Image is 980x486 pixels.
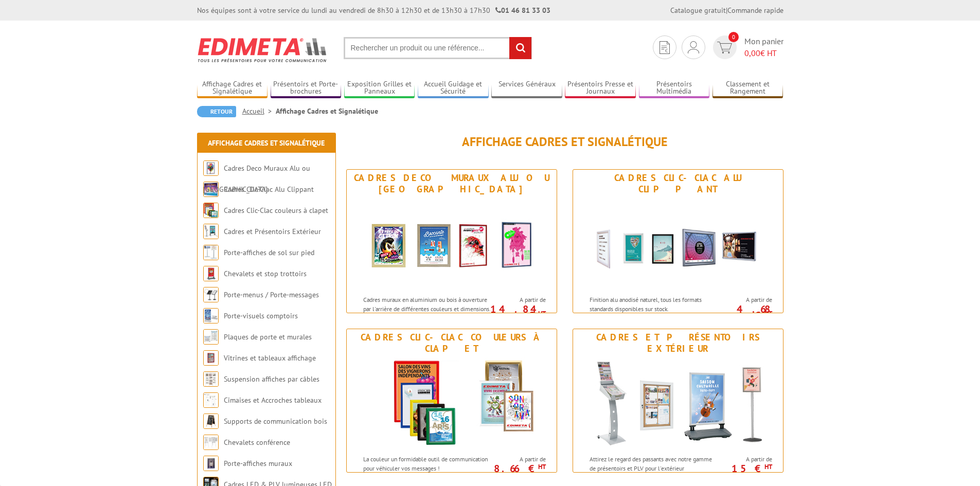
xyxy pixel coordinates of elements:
input: Rechercher un produit ou une référence... [344,37,532,59]
a: Présentoirs Multimédia [639,80,710,97]
p: 8.66 € [488,465,546,472]
a: Cadres et Présentoirs Extérieur Cadres et Présentoirs Extérieur Attirez le regard des passants av... [573,329,783,473]
a: Porte-affiches de sol sur pied [224,248,314,257]
a: Plaques de porte et murales [224,332,312,341]
img: Plaques de porte et murales [203,329,219,345]
img: Porte-affiches de sol sur pied [203,245,219,260]
span: A partir de [493,455,546,463]
img: devis rapide [717,42,732,53]
a: Cadres Deco Muraux Alu ou [GEOGRAPHIC_DATA] [203,164,310,194]
a: Services Généraux [491,80,562,97]
a: Cadres Clic-Clac Alu Clippant [224,185,314,194]
input: rechercher [509,37,531,59]
div: Cadres Clic-Clac Alu Clippant [576,172,780,195]
span: Mon panier [744,35,783,59]
p: Attirez le regard des passants avec notre gamme de présentoirs et PLV pour l'extérieur [590,455,717,472]
a: Commande rapide [727,6,783,15]
a: Cadres Clic-Clac couleurs à clapet [224,206,328,215]
p: 14.84 € [488,306,546,318]
a: Porte-affiches muraux [224,459,292,468]
span: A partir de [720,455,772,463]
img: Supports de communication bois [203,413,219,429]
p: Cadres muraux en aluminium ou bois à ouverture par l'arrière de différentes couleurs et dimension... [363,295,491,331]
a: Supports de communication bois [224,417,327,426]
img: Porte-visuels comptoirs [203,308,219,323]
a: Retour [197,106,236,117]
img: Edimeta [197,31,328,69]
img: devis rapide [688,41,699,53]
span: 0,00 [744,48,760,58]
a: devis rapide 0 Mon panier 0,00€ HT [710,35,783,59]
img: Cadres et Présentoirs Extérieur [203,224,219,239]
img: Chevalets et stop trottoirs [203,266,219,281]
sup: HT [538,462,546,471]
span: 0 [728,32,739,42]
a: Classement et Rangement [712,80,783,97]
img: Cadres Deco Muraux Alu ou Bois [357,197,547,290]
li: Affichage Cadres et Signalétique [276,106,378,116]
img: Chevalets conférence [203,435,219,450]
a: Porte-visuels comptoirs [224,311,298,320]
a: Présentoirs et Porte-brochures [271,80,342,97]
img: Vitrines et tableaux affichage [203,350,219,366]
img: Porte-affiches muraux [203,456,219,471]
a: Accueil Guidage et Sécurité [418,80,489,97]
p: 15 € [715,465,772,472]
img: Cadres Clic-Clac couleurs à clapet [357,357,547,449]
span: € HT [744,47,783,59]
p: Finition alu anodisé naturel, tous les formats standards disponibles sur stock. [590,295,717,313]
a: Chevalets et stop trottoirs [224,269,307,278]
a: Cadres Deco Muraux Alu ou [GEOGRAPHIC_DATA] Cadres Deco Muraux Alu ou Bois Cadres muraux en alumi... [346,169,557,313]
a: Affichage Cadres et Signalétique [208,138,325,148]
img: Cadres Deco Muraux Alu ou Bois [203,160,219,176]
div: | [670,5,783,15]
a: Catalogue gratuit [670,6,726,15]
p: La couleur un formidable outil de communication pour véhiculer vos messages ! [363,455,491,472]
a: Porte-menus / Porte-messages [224,290,319,299]
sup: HT [764,309,772,318]
div: Cadres Clic-Clac couleurs à clapet [349,332,554,354]
a: Cadres et Présentoirs Extérieur [224,227,321,236]
a: Suspension affiches par câbles [224,374,319,384]
span: A partir de [493,296,546,304]
a: Affichage Cadres et Signalétique [197,80,268,97]
a: Cadres Clic-Clac couleurs à clapet Cadres Clic-Clac couleurs à clapet La couleur un formidable ou... [346,329,557,473]
a: Cadres Clic-Clac Alu Clippant Cadres Clic-Clac Alu Clippant Finition alu anodisé naturel, tous le... [573,169,783,313]
img: Cadres Clic-Clac couleurs à clapet [203,203,219,218]
a: Chevalets conférence [224,438,290,447]
img: Cadres Clic-Clac Alu Clippant [583,197,773,290]
span: A partir de [720,296,772,304]
a: Exposition Grilles et Panneaux [344,80,415,97]
strong: 01 46 81 33 03 [495,6,550,15]
img: Porte-menus / Porte-messages [203,287,219,302]
img: devis rapide [660,41,670,54]
div: Nos équipes sont à votre service du lundi au vendredi de 8h30 à 12h30 et de 13h30 à 17h30 [197,5,550,15]
a: Présentoirs Presse et Journaux [565,80,636,97]
h1: Affichage Cadres et Signalétique [346,135,783,149]
sup: HT [538,309,546,318]
img: Cadres et Présentoirs Extérieur [583,357,773,449]
p: 4.68 € [715,306,772,318]
a: Vitrines et tableaux affichage [224,353,316,363]
img: Suspension affiches par câbles [203,371,219,387]
a: Accueil [242,106,276,116]
div: Cadres Deco Muraux Alu ou [GEOGRAPHIC_DATA] [349,172,554,195]
sup: HT [764,462,772,471]
a: Cimaises et Accroches tableaux [224,395,322,405]
div: Cadres et Présentoirs Extérieur [576,332,780,354]
img: Cimaises et Accroches tableaux [203,392,219,408]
